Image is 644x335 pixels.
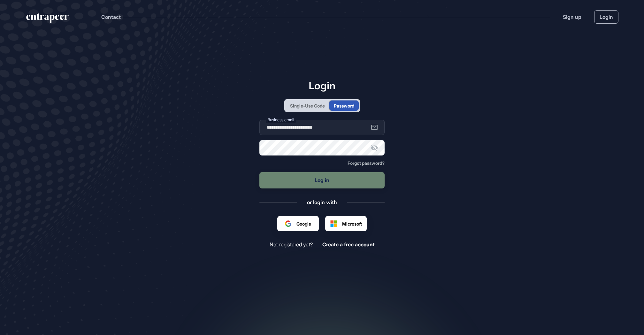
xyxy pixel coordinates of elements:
a: Login [594,10,618,24]
div: Password [334,102,354,109]
button: Log in [259,172,385,188]
div: Single-Use Code [290,102,325,109]
a: Sign up [563,13,581,21]
span: Forgot password? [348,160,385,166]
span: Not registered yet? [270,242,313,248]
a: entrapeer-logo [26,13,69,26]
a: Create a free account [322,242,375,248]
h1: Login [259,79,385,92]
label: Business email [266,116,296,123]
a: Forgot password? [348,161,385,166]
span: Create a free account [322,241,375,248]
button: Contact [101,13,121,21]
div: or login with [307,199,337,206]
span: Microsoft [342,220,362,227]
